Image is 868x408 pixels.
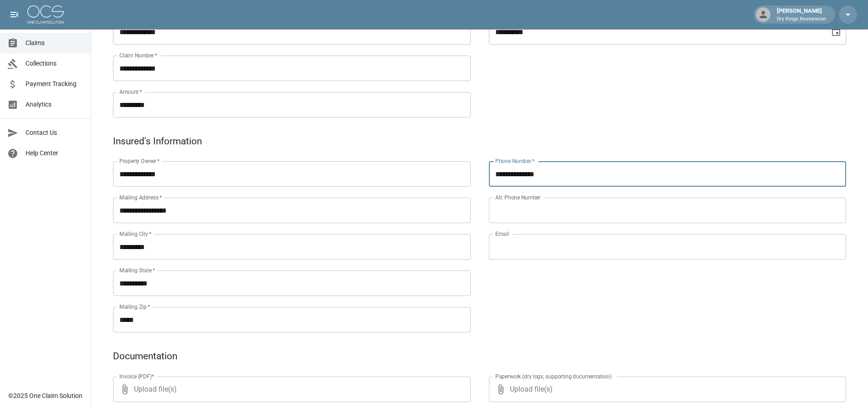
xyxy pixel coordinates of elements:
span: Upload file(s) [134,377,446,402]
span: Contact Us [26,128,83,138]
span: Payment Tracking [26,79,83,89]
label: Mailing Address [119,194,162,201]
label: Amount [119,88,142,96]
label: Phone Number [495,157,534,165]
button: open drawer [5,5,24,24]
label: Alt. Phone Number [495,194,540,201]
label: Claim Number [119,51,157,59]
label: Mailing State [119,266,155,274]
div: [PERSON_NAME] [773,6,830,23]
span: Analytics [26,100,83,109]
span: Help Center [26,148,83,158]
label: Email [495,230,509,238]
span: Collections [26,59,83,68]
div: © 2025 One Claim Solution [8,391,82,400]
label: Paperwork (dry logs, supporting documentation) [495,372,611,380]
label: Mailing City [119,230,152,238]
label: Mailing Zip [119,303,150,311]
button: Choose date, selected date is Aug 10, 2025 [827,23,845,41]
label: Invoice (PDF)* [119,372,154,380]
p: Dry Kings Restoration [777,15,826,23]
span: Claims [26,38,83,48]
span: Upload file(s) [510,377,822,402]
img: ocs-logo-white-transparent.png [27,5,64,24]
label: Property Owner [119,157,160,165]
